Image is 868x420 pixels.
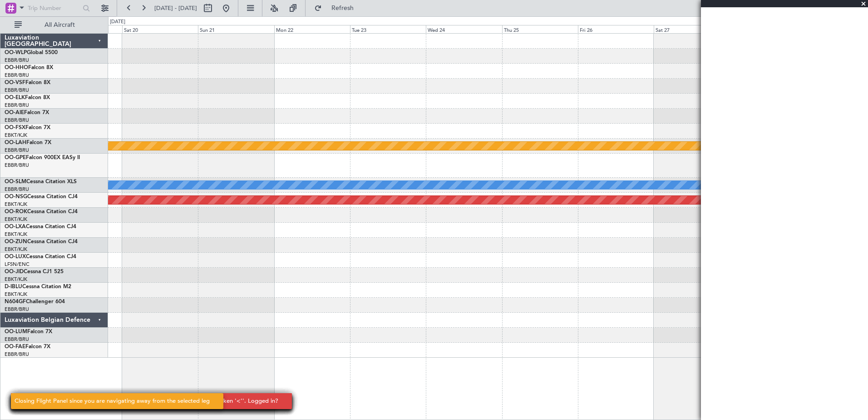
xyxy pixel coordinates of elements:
div: [DATE] [110,18,125,26]
div: Thu 25 [502,25,578,33]
span: OO-ZUN [5,239,27,245]
span: OO-SLM [5,179,26,185]
a: OO-AIEFalcon 7X [5,110,49,115]
span: OO-LAH [5,140,26,145]
span: Refresh [324,5,362,11]
a: EBBR/BRU [5,57,29,64]
span: OO-LUX [5,254,26,260]
a: EBBR/BRU [5,186,29,193]
div: Sat 20 [122,25,198,33]
a: EBBR/BRU [5,162,29,169]
a: OO-ZUNCessna Citation CJ4 [5,239,78,245]
span: OO-VSF [5,80,25,85]
a: OO-SLMCessna Citation XLS [5,179,77,185]
a: OO-LXACessna Citation CJ4 [5,224,76,230]
a: EBKT/KJK [5,216,27,223]
div: Wed 24 [426,25,502,33]
span: OO-FAE [5,344,25,350]
a: EBKT/KJK [5,132,27,139]
a: OO-ELKFalcon 8X [5,95,50,100]
div: Mon 22 [274,25,350,33]
a: EBKT/KJK [5,246,27,253]
a: EBBR/BRU [5,87,29,94]
a: OO-JIDCessna CJ1 525 [5,269,64,275]
span: OO-AIE [5,110,24,115]
a: OO-HHOFalcon 8X [5,65,53,70]
a: OO-LUMFalcon 7X [5,329,52,335]
a: OO-FAEFalcon 7X [5,344,50,350]
a: OO-NSGCessna Citation CJ4 [5,194,78,200]
a: OO-VSFFalcon 8X [5,80,50,85]
a: EBKT/KJK [5,291,27,298]
a: OO-LUXCessna Citation CJ4 [5,254,76,260]
a: N604GFChallenger 604 [5,299,65,305]
a: OO-GPEFalcon 900EX EASy II [5,155,80,160]
span: OO-WLP [5,50,27,55]
span: OO-LUM [5,329,27,335]
a: EBKT/KJK [5,276,27,283]
span: All Aircraft [24,22,96,28]
span: OO-JID [5,269,24,275]
a: EBBR/BRU [5,117,29,124]
input: Trip Number [28,1,80,15]
span: OO-GPE [5,155,26,160]
a: OO-LAHFalcon 7X [5,140,51,145]
a: EBBR/BRU [5,306,29,313]
a: EBBR/BRU [5,336,29,343]
a: D-IBLUCessna Citation M2 [5,284,71,290]
a: EBBR/BRU [5,72,29,79]
span: OO-FSX [5,125,25,130]
button: All Aircraft [10,18,99,32]
span: OO-NSG [5,194,27,200]
a: EBKT/KJK [5,231,27,238]
button: Refresh [310,1,365,15]
a: EBBR/BRU [5,147,29,154]
div: Fri 26 [578,25,654,33]
a: OO-WLPGlobal 5500 [5,50,58,55]
a: EBBR/BRU [5,351,29,358]
div: Sat 27 [654,25,730,33]
a: EBBR/BRU [5,102,29,109]
a: EBKT/KJK [5,201,27,208]
a: OO-ROKCessna Citation CJ4 [5,209,78,215]
span: OO-HHO [5,65,28,70]
a: OO-FSXFalcon 7X [5,125,50,130]
a: LFSN/ENC [5,261,30,268]
span: OO-ROK [5,209,27,215]
div: Sun 21 [198,25,274,33]
div: Tue 23 [350,25,426,33]
span: [DATE] - [DATE] [154,4,197,12]
div: Closing Flight Panel since you are navigating away from the selected leg [15,397,210,406]
span: D-IBLU [5,284,22,290]
span: N604GF [5,299,26,305]
span: OO-LXA [5,224,26,230]
span: OO-ELK [5,95,25,100]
